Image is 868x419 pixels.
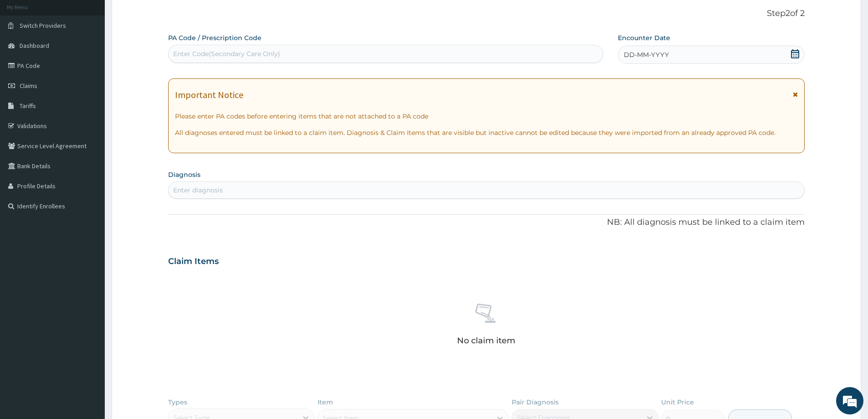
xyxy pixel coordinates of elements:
span: Dashboard [20,41,49,50]
div: Enter diagnosis [173,186,223,195]
p: No claim item [457,336,515,345]
span: Switch Providers [20,21,66,30]
div: Chat with us now [47,51,153,63]
p: Please enter PA codes before entering items that are not attached to a PA code [175,112,798,121]
p: Step 2 of 2 [168,9,805,19]
h1: Important Notice [175,90,243,100]
label: Diagnosis [168,170,200,179]
label: Encounter Date [618,33,670,42]
div: Minimize live chat window [149,5,171,26]
textarea: Type your message and hit 'Enter' [5,249,174,281]
span: Tariffs [20,102,36,110]
span: DD-MM-YYYY [624,50,669,59]
label: PA Code / Prescription Code [168,33,262,42]
span: We're online! [53,115,126,207]
div: Enter Code(Secondary Care Only) [173,49,280,58]
p: All diagnoses entered must be linked to a claim item. Diagnosis & Claim Items that are visible bu... [175,128,798,137]
h3: Claim Items [168,257,219,267]
p: NB: All diagnosis must be linked to a claim item [168,217,805,228]
span: Claims [20,82,37,90]
img: d_794563401_company_1708531726252_794563401 [17,46,37,68]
